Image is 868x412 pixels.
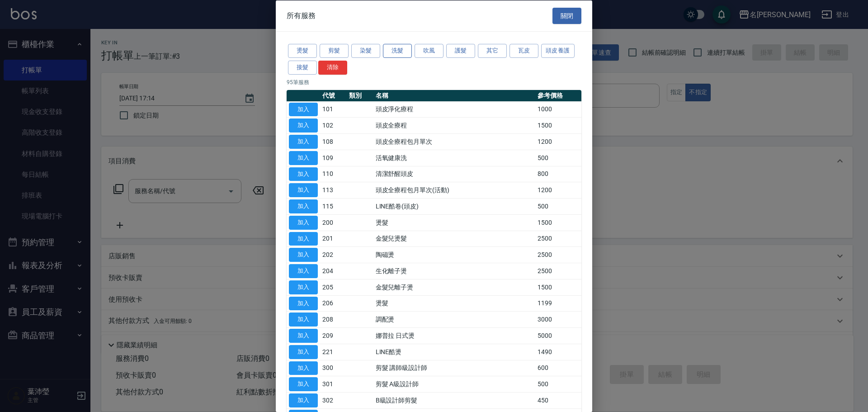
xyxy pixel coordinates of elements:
button: 加入 [289,102,318,116]
button: 加入 [289,151,318,165]
button: 加入 [289,361,318,375]
td: 500 [535,198,581,214]
td: 1199 [535,295,581,312]
td: 生化離子燙 [373,263,535,279]
td: 娜普拉 日式燙 [373,327,535,344]
td: 3000 [535,311,581,327]
button: 清除 [318,60,347,74]
td: 剪髮 A級設計師 [373,376,535,392]
button: 加入 [289,199,318,213]
button: 加入 [289,215,318,229]
button: 護髮 [446,44,475,58]
button: 吹風 [415,44,443,58]
button: 接髮 [288,60,317,74]
td: 500 [535,150,581,166]
td: 1490 [535,344,581,360]
td: 2500 [535,231,581,247]
button: 加入 [289,232,318,246]
td: 頭皮全療程 [373,117,535,133]
td: 燙髮 [373,214,535,231]
button: 剪髮 [320,44,349,58]
button: 加入 [289,280,318,294]
span: 所有服務 [287,11,316,20]
p: 95 筆服務 [287,78,581,86]
td: 清潔舒醒頭皮 [373,166,535,182]
button: 關閉 [552,7,581,24]
button: 加入 [289,264,318,278]
td: 金髮兒離子燙 [373,279,535,295]
th: 類別 [347,90,373,101]
button: 加入 [289,377,318,391]
th: 名稱 [373,90,535,101]
button: 加入 [289,118,318,133]
td: 101 [320,101,347,118]
td: 1000 [535,101,581,118]
td: 1500 [535,117,581,133]
td: 204 [320,263,347,279]
button: 加入 [289,296,318,310]
td: 1200 [535,133,581,150]
td: 110 [320,166,347,182]
td: 205 [320,279,347,295]
td: 調配燙 [373,311,535,327]
button: 洗髮 [383,44,412,58]
td: 1200 [535,182,581,198]
td: 115 [320,198,347,214]
td: 頭皮全療程包月單次 [373,133,535,150]
button: 加入 [289,248,318,262]
button: 頭皮養護 [541,44,575,58]
td: 301 [320,376,347,392]
td: 活氧健康洗 [373,150,535,166]
td: 800 [535,166,581,182]
td: 201 [320,231,347,247]
td: 221 [320,344,347,360]
td: 302 [320,392,347,408]
button: 燙髮 [288,44,317,58]
td: LINE酷卷(頭皮) [373,198,535,214]
td: 1500 [535,279,581,295]
button: 加入 [289,183,318,197]
td: 金髮兒燙髮 [373,231,535,247]
button: 加入 [289,329,318,343]
td: 2500 [535,263,581,279]
button: 加入 [289,345,318,359]
button: 加入 [289,167,318,181]
td: 5000 [535,327,581,344]
td: 113 [320,182,347,198]
td: 剪髮 講師級設計師 [373,360,535,376]
button: 加入 [289,393,318,407]
td: 206 [320,295,347,312]
td: 109 [320,150,347,166]
td: 1500 [535,214,581,231]
td: LINE酷燙 [373,344,535,360]
td: 600 [535,360,581,376]
td: 2500 [535,246,581,263]
td: 209 [320,327,347,344]
td: 頭皮淨化療程 [373,101,535,118]
button: 其它 [478,44,507,58]
td: 450 [535,392,581,408]
td: 陶磁燙 [373,246,535,263]
td: 200 [320,214,347,231]
td: 202 [320,246,347,263]
td: 頭皮全療程包月單次(活動) [373,182,535,198]
button: 染髮 [351,44,380,58]
button: 瓦皮 [509,44,538,58]
th: 代號 [320,90,347,101]
button: 加入 [289,313,318,327]
th: 參考價格 [535,90,581,101]
button: 加入 [289,135,318,149]
td: 300 [320,360,347,376]
td: 燙髮 [373,295,535,312]
td: 208 [320,311,347,327]
td: 500 [535,376,581,392]
td: 108 [320,133,347,150]
td: 102 [320,117,347,133]
td: B級設計師剪髮 [373,392,535,408]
